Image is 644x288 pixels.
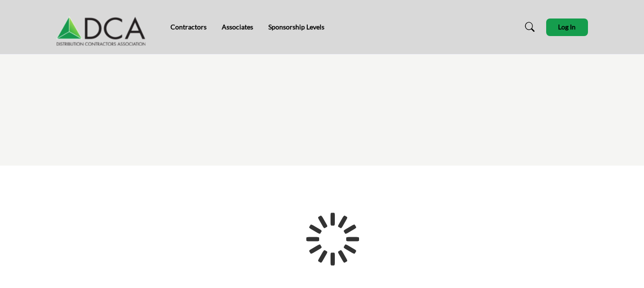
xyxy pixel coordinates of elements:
a: Sponsorship Levels [268,23,324,31]
span: Log In [558,23,576,31]
a: Associates [222,23,253,31]
button: Log In [546,19,588,36]
a: Search [516,19,541,35]
img: Site Logo [57,8,151,46]
a: Contractors [170,23,207,31]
